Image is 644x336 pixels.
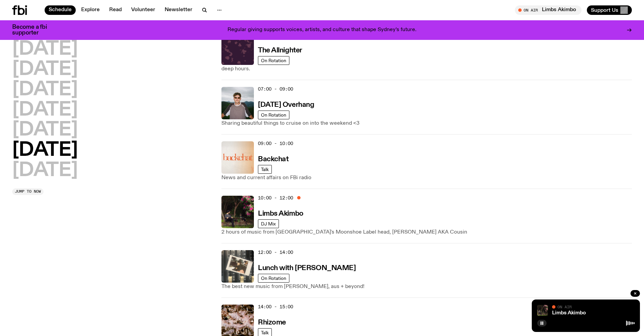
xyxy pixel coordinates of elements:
[221,283,632,291] p: The best new music from [PERSON_NAME], aus + beyond!
[12,161,78,180] button: [DATE]
[258,47,302,54] h3: The Allnighter
[258,101,314,109] h3: [DATE] Overhang
[552,310,586,316] a: Limbs Akimbo
[258,249,293,256] span: 12:00 - 14:00
[221,228,632,236] p: 2 hours of music from [GEOGRAPHIC_DATA]'s Moonshoe Label head, [PERSON_NAME] AKA Cousin
[221,250,254,283] img: A polaroid of Ella Avni in the studio on top of the mixer which is also located in the studio.
[221,174,632,182] p: News and current affairs on FBi radio
[258,319,286,326] h3: Rhizome
[557,305,572,309] span: On Air
[127,5,159,15] a: Volunteer
[258,219,279,228] a: DJ Mix
[221,65,632,73] p: deep hours.
[105,5,126,15] a: Read
[258,100,314,109] a: [DATE] Overhang
[258,210,304,217] h3: Limbs Akimbo
[261,167,269,172] span: Talk
[161,5,196,15] a: Newsletter
[15,190,41,193] span: Jump to now
[12,60,78,79] button: [DATE]
[591,7,618,13] span: Support Us
[12,188,44,195] button: Jump to now
[261,275,286,281] span: On Rotation
[261,58,286,63] span: On Rotation
[258,318,286,326] a: Rhizome
[221,87,254,119] img: Harrie Hastings stands in front of cloud-covered sky and rolling hills. He's wearing sunglasses a...
[45,5,76,15] a: Schedule
[261,330,269,335] span: Talk
[261,112,286,117] span: On Rotation
[258,111,289,119] a: On Rotation
[12,121,78,140] button: [DATE]
[258,274,289,283] a: On Rotation
[77,5,104,15] a: Explore
[12,24,55,36] h3: Become a fbi supporter
[228,27,416,33] p: Regular giving supports voices, artists, and culture that shape Sydney’s future.
[258,46,302,54] a: The Allnighter
[12,80,78,99] button: [DATE]
[258,263,356,272] a: Lunch with [PERSON_NAME]
[258,195,293,201] span: 10:00 - 12:00
[258,304,293,310] span: 14:00 - 15:00
[221,196,254,228] img: Jackson sits at an outdoor table, legs crossed and gazing at a black and brown dog also sitting a...
[537,305,548,316] img: Jackson sits at an outdoor table, legs crossed and gazing at a black and brown dog also sitting a...
[258,156,288,163] h3: Backchat
[12,40,78,59] button: [DATE]
[258,86,293,92] span: 07:00 - 09:00
[258,140,293,147] span: 09:00 - 10:00
[261,221,276,226] span: DJ Mix
[258,265,356,272] h3: Lunch with [PERSON_NAME]
[12,101,78,120] button: [DATE]
[587,5,632,15] button: Support Us
[12,141,78,160] button: [DATE]
[258,165,272,174] a: Talk
[221,119,632,127] p: Sharing beautiful things to cruise on into the weekend <3
[258,209,304,217] a: Limbs Akimbo
[515,5,581,15] button: On AirLimbs Akimbo
[258,154,288,163] a: Backchat
[258,56,289,65] a: On Rotation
